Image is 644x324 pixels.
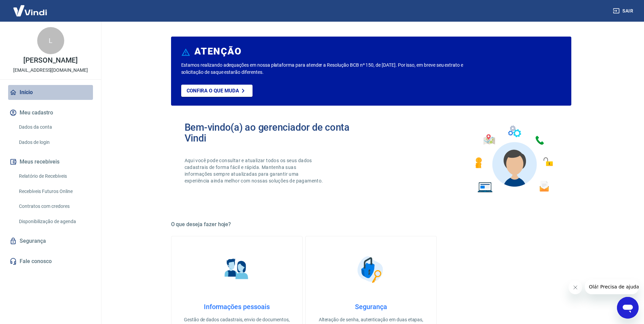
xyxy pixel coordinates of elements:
iframe: Botão para abrir a janela de mensagens [617,297,639,319]
button: Meu cadastro [8,105,93,120]
img: Vindi [8,0,52,21]
a: Disponibilização de agenda [16,215,93,229]
a: Contratos com credores [16,199,93,213]
iframe: Fechar mensagem [569,281,582,294]
img: Segurança [354,253,388,286]
span: Olá! Precisa de ajuda? [4,5,57,10]
div: L [37,27,64,54]
a: Início [8,85,93,100]
button: Sair [612,5,636,17]
img: Informações pessoais [220,253,254,286]
h2: Bem-vindo(a) ao gerenciador de conta Vindi [185,122,371,144]
button: Meus recebíveis [8,154,93,169]
a: Dados da conta [16,120,93,134]
a: Fale conosco [8,254,93,269]
a: Recebíveis Futuros Online [16,185,93,198]
p: [EMAIL_ADDRESS][DOMAIN_NAME] [13,67,88,74]
a: Relatório de Recebíveis [16,169,93,183]
h6: ATENÇÃO [194,48,241,55]
a: Dados de login [16,135,93,149]
h4: Segurança [316,303,426,311]
a: Confira o que muda [181,85,253,97]
p: [PERSON_NAME] [23,57,77,64]
a: Segurança [8,234,93,249]
h5: O que deseja fazer hoje? [171,221,571,228]
iframe: Mensagem da empresa [585,279,639,294]
img: Imagem de um avatar masculino com diversos icones exemplificando as funcionalidades do gerenciado... [469,122,558,197]
h4: Informações pessoais [182,303,291,311]
p: Aqui você pode consultar e atualizar todos os seus dados cadastrais de forma fácil e rápida. Mant... [185,157,325,184]
p: Estamos realizando adequações em nossa plataforma para atender a Resolução BCB nº 150, de [DATE].... [181,62,485,76]
p: Confira o que muda [187,88,239,94]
